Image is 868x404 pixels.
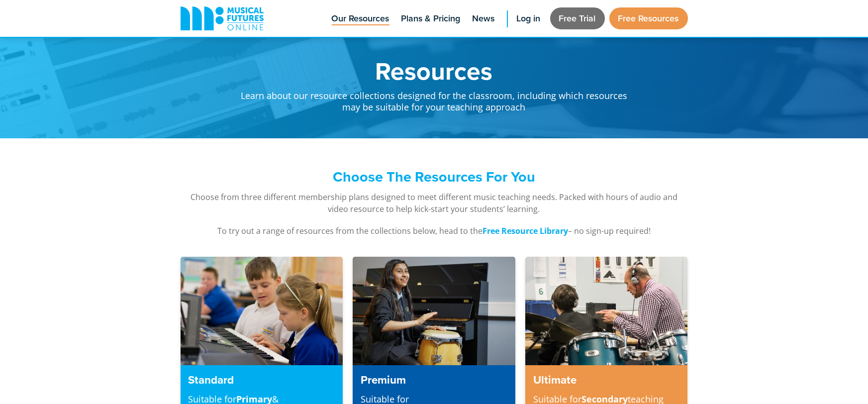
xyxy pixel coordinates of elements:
strong: Free Resource Library [482,225,568,236]
span: Plans & Pricing [401,12,461,25]
a: Free Resources [609,7,688,29]
span: News [473,12,495,25]
h4: Ultimate [533,373,679,387]
h4: Standard [189,373,335,387]
strong: Choose The Resources For You [333,166,535,187]
p: Choose from three different membership plans designed to meet different music teaching needs. Pac... [181,191,688,215]
a: Free Trial [550,7,605,29]
span: Our Resources [332,12,389,25]
h4: Premium [361,373,507,387]
p: To try out a range of resources from the collections below, head to the – no sign-up required! [181,225,688,237]
h1: Resources [240,58,628,83]
span: Log in [517,12,541,25]
p: Learn about our resource collections designed for the classroom, including which resources may be... [240,83,628,113]
a: Free Resource Library [482,225,568,237]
